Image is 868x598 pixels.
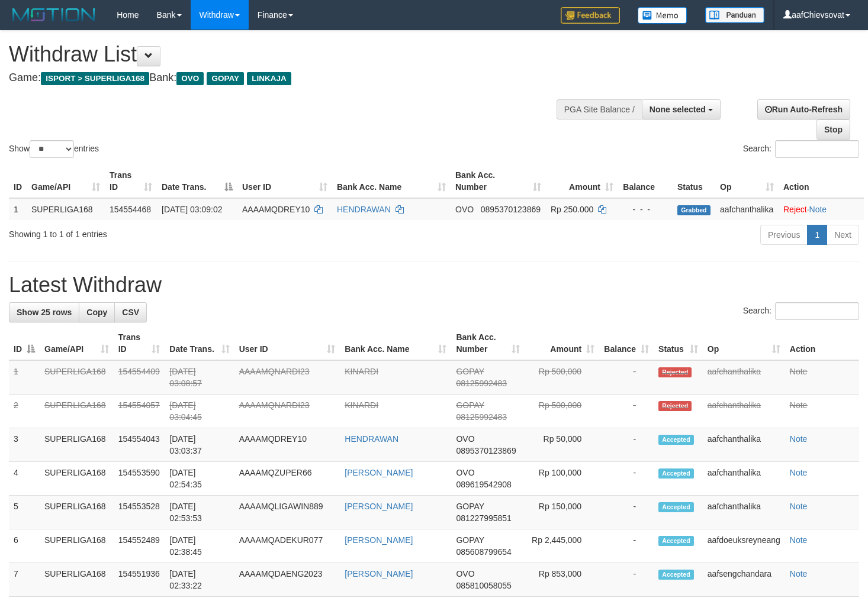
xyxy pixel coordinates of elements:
[658,570,694,580] span: Accepted
[27,198,105,220] td: SUPERLIGA168
[525,462,599,496] td: Rp 100,000
[345,468,413,477] a: [PERSON_NAME]
[122,308,139,317] span: CSV
[650,105,706,114] span: None selected
[165,428,234,462] td: [DATE] 03:03:37
[623,203,668,215] div: - - -
[114,529,165,563] td: 154552489
[809,205,827,214] a: Note
[234,327,340,360] th: User ID: activate to sort column ascending
[790,569,808,578] a: Note
[525,327,599,360] th: Amount: activate to sort column ascending
[757,99,850,119] a: Run Auto-Refresh
[715,164,779,198] th: Op: activate to sort column ascending
[703,496,785,529] td: aafchanthalika
[525,395,599,428] td: Rp 500,000
[17,308,72,317] span: Show 25 rows
[207,72,244,85] span: GOPAY
[234,428,340,462] td: AAAAMQDREY10
[807,225,827,245] a: 1
[114,563,165,597] td: 154551936
[790,535,808,545] a: Note
[599,563,654,597] td: -
[234,496,340,529] td: AAAAMQLIGAWIN889
[775,302,859,320] input: Search:
[9,43,567,66] h1: Withdraw List
[779,164,864,198] th: Action
[40,428,114,462] td: SUPERLIGA168
[247,72,291,85] span: LINKAJA
[165,395,234,428] td: [DATE] 03:04:45
[779,198,864,220] td: ·
[157,164,237,198] th: Date Trans.: activate to sort column descending
[9,224,353,240] div: Showing 1 to 1 of 1 entries
[715,198,779,220] td: aafchanthalika
[551,205,593,214] span: Rp 250.000
[9,428,40,462] td: 3
[654,327,703,360] th: Status: activate to sort column ascending
[456,400,484,410] span: GOPAY
[703,563,785,597] td: aafsengchandara
[743,302,859,320] label: Search:
[30,140,74,158] select: Showentries
[673,164,715,198] th: Status
[775,140,859,158] input: Search:
[9,395,40,428] td: 2
[816,119,850,140] a: Stop
[345,502,413,511] a: [PERSON_NAME]
[165,563,234,597] td: [DATE] 02:33:22
[9,198,27,220] td: 1
[40,496,114,529] td: SUPERLIGA168
[481,205,541,214] span: Copy 0895370123869 to clipboard
[176,72,204,85] span: OVO
[456,434,474,444] span: OVO
[451,327,524,360] th: Bank Acc. Number: activate to sort column ascending
[40,395,114,428] td: SUPERLIGA168
[456,547,511,557] span: Copy 085608799654 to clipboard
[760,225,808,245] a: Previous
[40,563,114,597] td: SUPERLIGA168
[456,502,484,511] span: GOPAY
[234,529,340,563] td: AAAAMQADEKUR077
[658,435,694,445] span: Accepted
[114,360,165,395] td: 154554409
[790,434,808,444] a: Note
[456,412,507,422] span: Copy 08125992483 to clipboard
[9,327,40,360] th: ID: activate to sort column descending
[658,468,694,479] span: Accepted
[165,360,234,395] td: [DATE] 03:08:57
[114,327,165,360] th: Trans ID: activate to sort column ascending
[40,327,114,360] th: Game/API: activate to sort column ascending
[9,273,859,297] h1: Latest Withdraw
[86,308,107,317] span: Copy
[557,99,642,119] div: PGA Site Balance /
[234,563,340,597] td: AAAAMQDAENG2023
[234,462,340,496] td: AAAAMQZUPER66
[618,164,673,198] th: Balance
[703,395,785,428] td: aafchanthalika
[456,535,484,545] span: GOPAY
[9,496,40,529] td: 5
[340,327,451,360] th: Bank Acc. Name: activate to sort column ascending
[599,327,654,360] th: Balance: activate to sort column ascending
[456,480,511,489] span: Copy 089619542908 to clipboard
[455,205,474,214] span: OVO
[546,164,618,198] th: Amount: activate to sort column ascending
[599,529,654,563] td: -
[703,360,785,395] td: aafchanthalika
[658,401,692,411] span: Rejected
[332,164,451,198] th: Bank Acc. Name: activate to sort column ascending
[9,164,27,198] th: ID
[345,400,378,410] a: KINARDI
[165,496,234,529] td: [DATE] 02:53:53
[9,72,567,84] h4: Game: Bank:
[703,428,785,462] td: aafchanthalika
[40,529,114,563] td: SUPERLIGA168
[705,7,764,23] img: panduan.png
[242,205,310,214] span: AAAAMQDREY10
[599,428,654,462] td: -
[162,205,222,214] span: [DATE] 03:09:02
[165,327,234,360] th: Date Trans.: activate to sort column ascending
[743,140,859,158] label: Search:
[114,428,165,462] td: 154554043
